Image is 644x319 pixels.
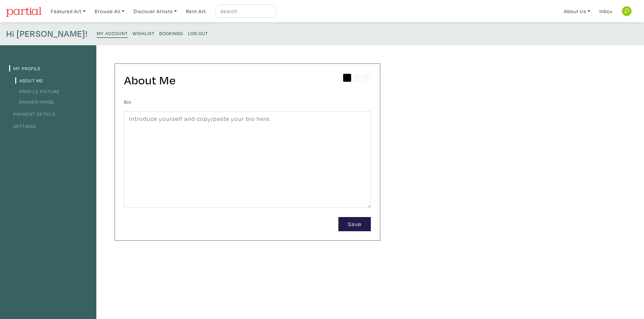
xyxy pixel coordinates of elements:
small: Wishlist [133,30,154,36]
a: About Us [561,4,593,18]
button: Save [338,217,371,232]
small: Bookings [159,30,183,36]
a: Profile Picture [15,88,60,95]
a: My Profile [9,65,41,72]
small: My Account [97,30,128,36]
a: Featured Art [48,4,89,18]
input: Search [220,7,270,16]
a: Payment Details [9,111,55,117]
a: Wishlist [133,28,154,37]
a: Browse All [92,4,127,18]
a: Log Out [188,28,208,37]
a: Discover Artists [130,4,180,18]
a: Inbox [596,4,616,18]
h2: About Me [124,73,371,87]
h4: Hi [PERSON_NAME]! [6,28,88,39]
img: phpThumb.php [622,6,632,16]
a: About Me [15,77,43,84]
a: Banner Image [15,99,54,105]
a: Settings [9,123,36,129]
a: My Account [97,28,128,38]
small: Log Out [188,30,208,36]
label: Bio [124,98,132,106]
a: Rent Art [183,4,209,18]
a: Bookings [159,28,183,37]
